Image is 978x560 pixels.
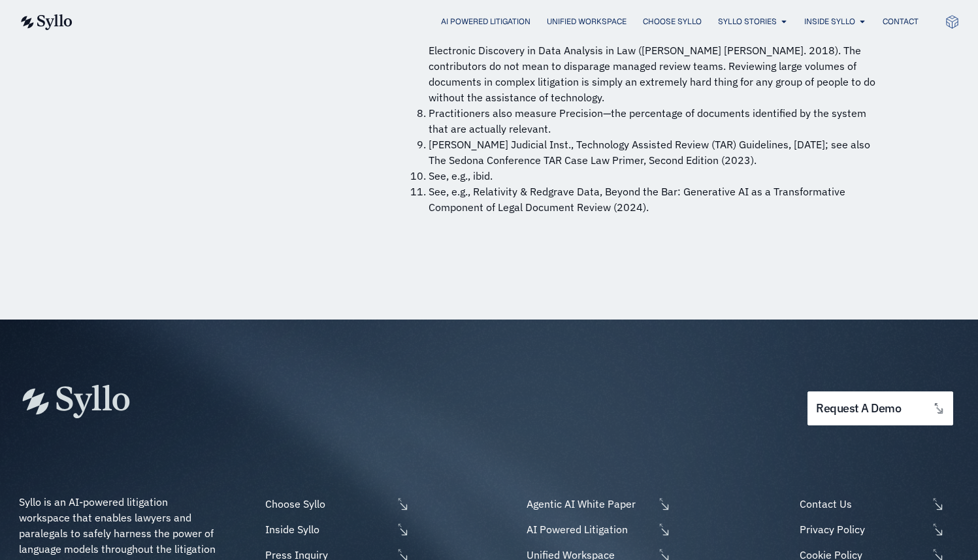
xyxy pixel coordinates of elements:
a: AI Powered Litigation [441,16,530,27]
a: Inside Syllo [804,16,855,27]
a: Privacy Policy [796,521,959,537]
span: Privacy Policy [796,521,927,537]
a: AI Powered Litigation [523,521,671,537]
a: Choose Syllo [643,16,702,27]
a: request a demo [807,391,953,426]
span: request a demo [816,403,901,415]
span: Inside Syllo [262,521,393,537]
div: Menu Toggle [99,16,919,28]
li: Practitioners also measure Precision—the percentage of documents identified by the system that ar... [429,105,886,137]
a: Contact Us [796,496,959,512]
span: AI Powered Litigation [523,521,654,537]
a: Unified Workspace [547,16,627,27]
span: Agentic AI White Paper [523,496,654,512]
span: Choose Syllo [262,496,393,512]
li: See, e.g., ibid. [429,168,886,184]
a: Syllo Stories [718,16,777,27]
img: syllo [19,14,73,30]
a: Agentic AI White Paper [523,496,671,512]
li: [PERSON_NAME] Judicial Inst., Technology Assisted Review (TAR) Guidelines, [DATE]; see also The S... [429,137,886,168]
a: Inside Syllo [262,521,410,537]
li: See, e.g., Relativity & Redgrave Data, Beyond the Bar: Generative AI as a Transformative Componen... [429,184,886,215]
span: Contact Us [796,496,927,512]
nav: Menu [99,16,919,28]
a: Choose Syllo [262,496,410,512]
a: Contact [883,16,919,27]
